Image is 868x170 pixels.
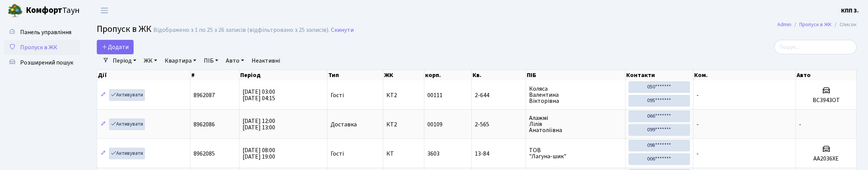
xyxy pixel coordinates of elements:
th: Ком. [693,70,796,80]
a: Активувати [109,118,145,130]
span: Алажмі Лілія Анатоліївна [529,115,622,133]
li: Список [832,20,857,29]
span: 8962085 [194,150,215,158]
span: КТ2 [386,92,421,98]
input: Пошук... [774,40,857,54]
span: [DATE] 12:00 [DATE] 13:00 [243,117,275,132]
span: - [799,120,801,129]
a: Квартира [162,54,199,67]
a: Додати [97,40,134,54]
a: Неактивні [249,54,283,67]
span: 3603 [427,150,440,158]
th: Авто [796,70,857,80]
a: Період [110,54,139,67]
th: Тип [328,70,383,80]
a: Скинути [331,27,354,34]
a: Панель управління [4,25,80,40]
span: Гості [331,92,344,98]
a: ПІБ [201,54,221,67]
button: Переключити навігацію [95,4,114,17]
div: Відображено з 1 по 25 з 26 записів (відфільтровано з 25 записів). [153,27,329,34]
span: Гості [331,151,344,157]
span: КТ [386,151,421,157]
span: - [696,91,699,99]
span: ТОВ "Лагуна-шик" [529,147,622,159]
nav: breadcrumb [766,17,868,33]
span: 00111 [427,91,443,99]
b: Комфорт [26,4,62,16]
span: Розширений пошук [20,58,73,67]
span: 2-644 [475,92,523,98]
th: Кв. [472,70,526,80]
a: ЖК [141,54,160,67]
h5: ВС3943ОТ [799,97,853,104]
a: КПП 3. [841,6,859,15]
span: КТ2 [386,121,421,127]
th: Контакти [625,70,693,80]
th: ЖК [383,70,424,80]
span: 8962086 [194,120,215,129]
a: Авто [223,54,247,67]
span: 13-84 [475,151,523,157]
span: 00109 [427,120,443,129]
th: ПІБ [526,70,625,80]
span: - [696,150,699,158]
span: 8962087 [194,91,215,99]
h5: АА2036ХЕ [799,155,853,162]
a: Admin [777,20,791,28]
span: Доставка [331,121,357,127]
span: Коляса Валентина Вікторівна [529,86,622,104]
span: 2-565 [475,121,523,127]
span: Пропуск в ЖК [20,43,57,52]
span: - [696,120,699,129]
span: Таун [26,4,80,17]
b: КПП 3. [841,6,859,15]
a: Пропуск в ЖК [799,20,832,28]
span: Додати [102,43,129,51]
th: корп. [424,70,472,80]
span: Пропуск в ЖК [97,22,151,36]
a: Розширений пошук [4,55,80,70]
th: # [191,70,239,80]
a: Пропуск в ЖК [4,40,80,55]
a: Активувати [109,148,145,159]
img: logo.png [8,3,23,18]
span: [DATE] 08:00 [DATE] 19:00 [243,146,275,161]
span: Панель управління [20,28,71,36]
a: Активувати [109,89,145,101]
span: [DATE] 03:00 [DATE] 04:15 [243,88,275,102]
th: Дії [97,70,191,80]
th: Період [239,70,328,80]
